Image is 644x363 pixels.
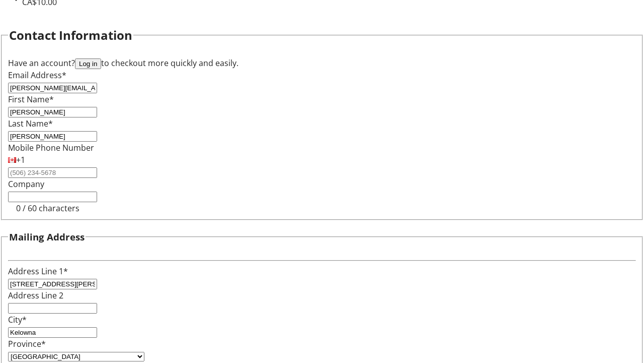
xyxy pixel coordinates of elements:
[9,230,85,244] h3: Mailing Address
[8,314,27,325] label: City*
[75,58,101,69] button: Log in
[8,279,97,289] input: Address
[8,118,53,129] label: Last Name*
[8,70,66,81] label: Email Address*
[8,290,63,301] label: Address Line 2
[16,203,79,214] tr-character-limit: 0 / 60 characters
[8,266,68,277] label: Address Line 1*
[8,167,97,178] input: (506) 234-5678
[8,94,54,105] label: First Name*
[8,338,46,349] label: Province*
[8,327,97,338] input: City
[8,57,636,69] div: Have an account? to checkout more quickly and easily.
[8,178,44,190] label: Company
[8,142,94,153] label: Mobile Phone Number
[9,26,132,44] h2: Contact Information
